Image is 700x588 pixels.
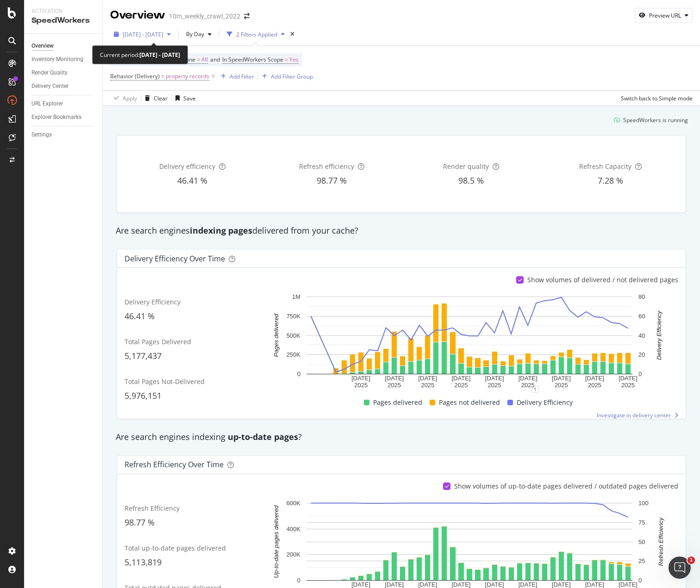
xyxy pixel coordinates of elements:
[669,557,691,579] iframe: Intercom live chat
[297,371,300,378] text: 0
[159,162,215,171] span: Delivery efficiency
[197,56,200,63] span: =
[519,375,537,382] text: [DATE]
[385,581,404,588] text: [DATE]
[125,390,162,401] span: 5,976,151
[123,94,137,102] div: Apply
[635,8,693,23] button: Preview URL
[299,162,354,171] span: Refresh efficiency
[287,313,301,320] text: 750K
[485,375,504,382] text: [DATE]
[317,175,347,186] span: 98.77 %
[228,431,298,442] strong: up-to-date pages
[597,411,678,419] a: Investigate in delivery center
[387,382,401,389] text: 2025
[31,68,68,78] div: Render Quality
[619,375,637,382] text: [DATE]
[100,50,180,60] div: Current period:
[285,56,288,63] span: =
[31,7,95,15] div: Activation
[223,27,288,42] button: 2 Filters Applied
[598,175,623,186] span: 7.28 %
[125,310,155,322] span: 46.41 %
[623,116,688,124] div: SpeedWorkers is running
[292,293,300,300] text: 1M
[458,175,484,186] span: 98.5 %
[31,41,54,51] div: Overview
[621,94,693,102] div: Switch back to Simple mode
[258,71,313,82] button: Add Filter Group
[287,551,301,558] text: 200K
[139,51,180,59] b: [DATE] - [DATE]
[289,53,299,66] span: Yes
[297,577,300,584] text: 0
[517,397,573,408] span: Delivery Efficiency
[638,313,645,320] text: 60
[31,41,96,51] a: Overview
[125,544,226,552] span: Total up-to-date pages delivered
[24,24,102,31] div: Domain: [DOMAIN_NAME]
[141,91,168,105] button: Clear
[287,500,301,507] text: 600K
[454,482,678,491] div: Show volumes of up-to-date pages delivered / outdated pages delivered
[585,375,604,382] text: [DATE]
[638,557,645,564] text: 25
[37,55,83,61] div: Domain Overview
[527,275,678,285] div: Show volumes of delivered / not delivered pages
[15,24,22,31] img: website_grey.svg
[177,175,207,186] span: 46.41 %
[166,70,209,83] span: property records
[31,112,81,122] div: Explorer Bookmarks
[27,54,34,61] img: tab_domain_overview_orange.svg
[31,130,52,140] div: Settings
[31,81,96,91] a: Delivery Center
[439,397,500,408] span: Pages not delivered
[31,81,69,91] div: Delivery Center
[31,99,96,109] a: URL Explorer
[555,382,568,389] text: 2025
[201,53,208,66] span: All
[455,382,468,389] text: 2025
[15,15,22,22] img: logo_orange.svg
[421,382,434,389] text: 2025
[597,411,671,419] span: Investigate in delivery center
[154,94,168,102] div: Clear
[519,581,537,588] text: [DATE]
[585,581,604,588] text: [DATE]
[110,27,175,42] button: [DATE] - [DATE]
[94,54,101,61] img: tab_keywords_by_traffic_grey.svg
[385,375,404,382] text: [DATE]
[244,13,250,19] div: arrow-right-arrow-left
[531,385,539,393] div: 1
[273,314,280,357] text: Pages delivered
[638,293,645,300] text: 80
[111,225,692,237] div: Are search engines delivered from your cache?
[236,31,277,38] div: 2 Filters Applied
[230,73,254,80] div: Add Filter
[31,99,63,109] div: URL Explorer
[619,581,637,588] text: [DATE]
[418,375,437,382] text: [DATE]
[443,162,489,171] span: Render quality
[125,254,225,263] div: Delivery Efficiency over time
[26,15,45,22] div: v 4.0.25
[687,557,695,564] span: 1
[125,517,155,528] span: 98.77 %
[287,526,301,532] text: 400K
[354,382,368,389] text: 2025
[31,55,83,64] div: Inventory Monitoring
[169,12,240,21] div: 10m_weekly_crawl_2022
[638,538,645,545] text: 50
[621,382,635,389] text: 2025
[552,375,571,382] text: [DATE]
[31,68,96,78] a: Render Quality
[31,112,96,122] a: Explorer Bookmarks
[588,382,601,389] text: 2025
[638,371,642,378] text: 0
[190,225,252,236] strong: indexing pages
[452,375,471,382] text: [DATE]
[273,505,280,578] text: Up-to-date pages delivered
[271,73,313,80] div: Add Filter Group
[657,517,664,566] text: Refresh Efficiency
[351,375,370,382] text: [DATE]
